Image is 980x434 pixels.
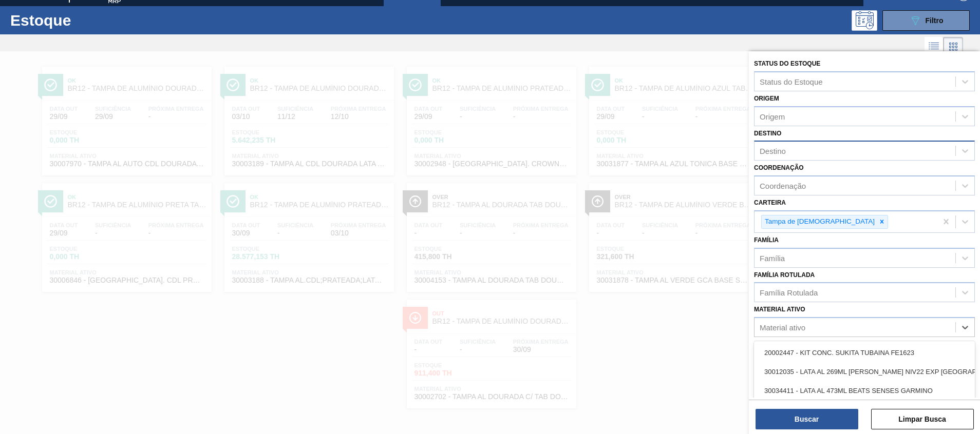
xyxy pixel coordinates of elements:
[754,271,815,279] label: Família Rotulada
[882,10,970,31] button: Filtro
[754,95,779,102] label: Origem
[760,253,785,262] div: Família
[754,362,975,381] div: 30012035 - LATA AL 269ML [PERSON_NAME] NIV22 EXP [GEOGRAPHIC_DATA]
[760,182,806,190] div: Coordenação
[754,343,975,362] div: 20002447 - KIT CONC. SUKITA TUBAINA FE1623
[760,323,805,332] div: Material ativo
[754,381,975,400] div: 30034411 - LATA AL 473ML BEATS SENSES GARMINO
[10,14,164,26] h1: Estoque
[760,77,823,86] div: Status do Estoque
[754,130,781,137] label: Destino
[944,37,963,56] div: Visão em Cards
[760,112,785,121] div: Origem
[754,236,779,244] label: Família
[754,306,805,313] label: Material ativo
[754,164,804,171] label: Coordenação
[760,288,818,297] div: Família Rotulada
[754,60,820,67] label: Status do Estoque
[754,199,786,206] label: Carteira
[760,147,786,155] div: Destino
[762,215,876,228] div: Tampa de [DEMOGRAPHIC_DATA]
[926,16,944,25] span: Filtro
[925,37,944,56] div: Visão em Lista
[852,10,877,31] div: Pogramando: nenhum usuário selecionado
